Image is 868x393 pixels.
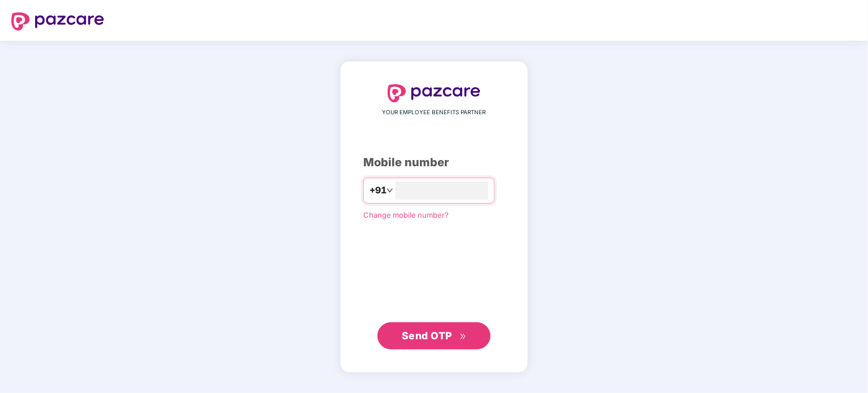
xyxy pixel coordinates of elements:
[363,154,505,171] div: Mobile number
[388,84,480,102] img: logo
[369,183,386,197] span: +91
[459,333,467,340] span: double-right
[11,12,104,31] img: logo
[402,330,452,342] span: Send OTP
[377,322,491,349] button: Send OTPdouble-right
[383,108,486,117] span: YOUR EMPLOYEE BENEFITS PARTNER
[386,187,393,194] span: down
[363,210,449,219] a: Change mobile number?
